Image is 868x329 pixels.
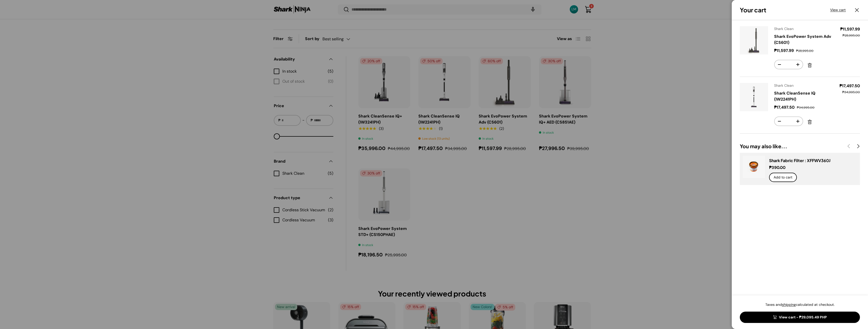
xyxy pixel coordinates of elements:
small: Taxes and calculated at checkout. [765,302,835,307]
a: View cart [830,7,846,13]
a: View cart - ₱29,095.49 PHP [740,312,860,323]
s: ₱34,995.00 [842,90,860,94]
div: Shark Clean [774,26,834,32]
s: ₱28,995.00 [843,33,860,38]
s: ₱34,995.00 [797,105,815,110]
input: Quantity [784,117,793,126]
input: Quantity [784,60,793,69]
div: Shark Clean [774,83,833,88]
dd: ₱17,497.50 [839,83,860,89]
dd: ₱11,597.99 [774,48,795,53]
a: Shark Fabric Filter : XFFWV360J [769,158,830,163]
s: ₱28,995.00 [796,49,813,53]
dd: ₱11,597.99 [840,26,860,32]
a: Remove [805,61,814,70]
a: Remove [805,117,814,127]
dd: ₱17,497.50 [774,105,796,110]
img: shark-kion-iw2241-full-view-shark-ninja-philippines [740,83,768,111]
h2: You may also like... [740,143,844,150]
a: Shark EvoPower System Adv (CS601) [774,34,831,45]
a: Shark CleanSense IQ (IW2241PH) [774,91,816,102]
button: Add to cart [769,173,797,182]
h2: Your cart [740,6,766,14]
a: shipping [782,302,796,307]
